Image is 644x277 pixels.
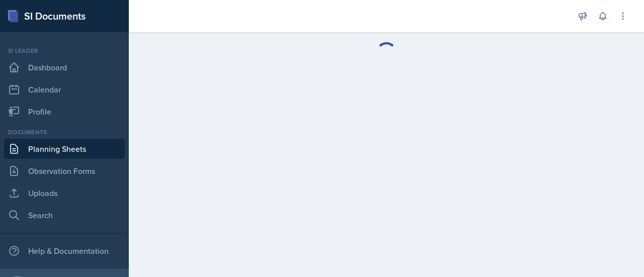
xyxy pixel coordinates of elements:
[4,57,125,77] a: Dashboard
[4,161,125,181] a: Observation Forms
[4,46,125,55] div: Si leader
[4,241,125,261] div: Help & Documentation
[4,205,125,225] a: Search
[4,139,125,159] a: Planning Sheets
[4,128,125,137] div: Documents
[4,79,125,100] a: Calendar
[4,183,125,203] a: Uploads
[4,102,125,122] a: Profile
